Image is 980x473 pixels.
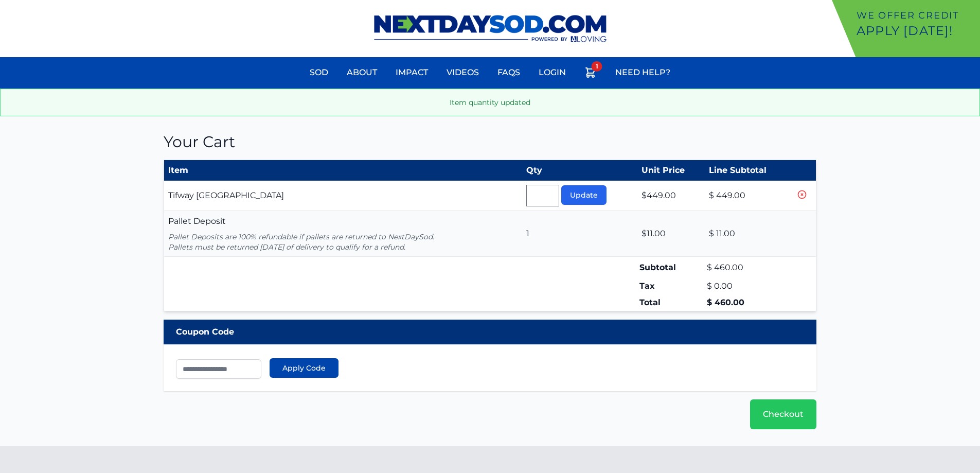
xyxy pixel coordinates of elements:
td: 1 [522,211,638,257]
button: Update [561,185,607,205]
th: Item [164,160,522,181]
p: We offer Credit [857,8,976,23]
td: Subtotal [637,257,705,278]
a: FAQs [491,60,526,85]
th: Line Subtotal [705,160,791,181]
a: Sod [304,60,334,85]
span: Apply Code [282,363,326,373]
a: 1 [578,60,603,89]
td: Pallet Deposit [164,211,522,257]
td: $ 449.00 [705,181,791,211]
span: 1 [592,61,602,72]
a: Login [532,60,572,85]
a: Videos [440,60,485,85]
div: Coupon Code [164,320,817,344]
td: Tax [637,278,705,294]
td: $ 460.00 [705,294,791,311]
a: Impact [389,60,434,85]
td: Tifway [GEOGRAPHIC_DATA] [164,181,522,211]
button: Apply Code [270,358,338,378]
td: $11.00 [637,211,705,257]
td: $ 460.00 [705,257,791,278]
td: $ 11.00 [705,211,791,257]
a: About [341,60,383,85]
a: Checkout [750,399,816,429]
p: Apply [DATE]! [857,23,976,39]
a: Need Help? [609,60,676,85]
th: Unit Price [637,160,705,181]
td: $ 0.00 [705,278,791,294]
h1: Your Cart [164,133,817,151]
th: Qty [522,160,638,181]
td: $449.00 [637,181,705,211]
p: Item quantity updated [9,97,971,108]
td: Total [637,294,705,311]
p: Pallet Deposits are 100% refundable if pallets are returned to NextDaySod. Pallets must be return... [168,232,518,252]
